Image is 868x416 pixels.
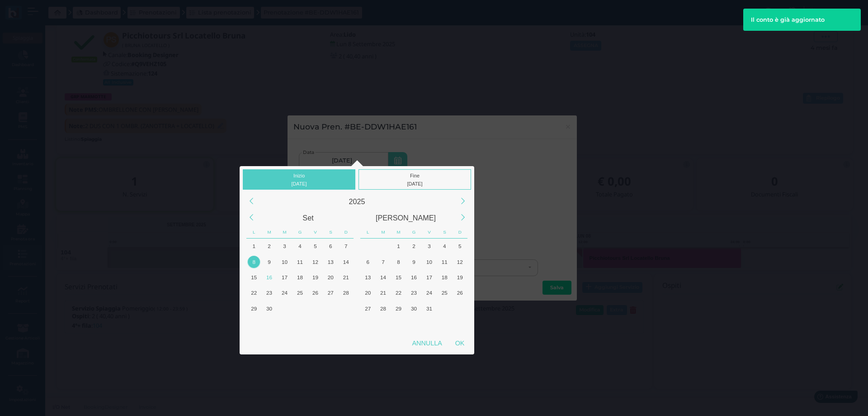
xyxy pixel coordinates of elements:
[391,301,406,316] div: Mercoledì, Ottobre 29
[292,316,308,331] div: Giovedì, Ottobre 9
[246,269,262,285] div: Lunedì, Settembre 15
[437,285,452,301] div: Sabato, Ottobre 25
[408,302,420,315] div: 30
[292,254,308,269] div: Giovedì, Settembre 11
[262,285,277,301] div: Martedì, Settembre 23
[423,287,435,299] div: 24
[307,301,323,316] div: Venerdì, Ottobre 3
[406,269,422,285] div: Giovedì, Ottobre 16
[448,335,471,351] div: OK
[376,301,391,316] div: Martedì, Ottobre 28
[323,254,338,269] div: Sabato, Settembre 13
[454,240,466,252] div: 5
[338,269,354,285] div: Domenica, Settembre 21
[307,254,323,269] div: Venerdì, Settembre 12
[294,287,306,299] div: 25
[340,287,352,299] div: 28
[453,191,472,211] div: Next Year
[376,316,391,331] div: Martedì, Novembre 4
[392,240,405,252] div: 1
[323,285,338,301] div: Sabato, Settembre 27
[292,301,308,316] div: Giovedì, Ottobre 2
[307,285,323,301] div: Venerdì, Settembre 26
[340,256,352,268] div: 14
[308,226,323,239] div: Venerdì
[360,301,376,316] div: Lunedì, Ottobre 27
[421,239,437,254] div: Venerdì, Ottobre 3
[376,239,391,254] div: Martedì, Settembre 30
[454,287,466,299] div: 26
[309,287,321,299] div: 26
[362,302,374,315] div: 27
[377,256,389,268] div: 7
[248,302,260,315] div: 29
[323,226,338,239] div: Sabato
[406,239,422,254] div: Giovedì, Ottobre 2
[246,226,262,239] div: Lunedì
[278,240,291,252] div: 3
[439,271,451,283] div: 18
[248,240,260,252] div: 1
[452,239,467,254] div: Domenica, Ottobre 5
[248,256,260,268] div: 8
[454,271,466,283] div: 19
[453,208,472,227] div: Next Month
[360,226,376,239] div: Lunedì
[248,287,260,299] div: 22
[294,256,306,268] div: 11
[292,226,308,239] div: Giovedì
[259,210,357,226] div: Settembre
[325,256,337,268] div: 13
[27,7,60,14] span: Assistenza
[454,256,466,268] div: 12
[437,239,452,254] div: Sabato, Ottobre 4
[391,269,406,285] div: Mercoledì, Ottobre 15
[292,239,308,254] div: Giovedì, Settembre 4
[259,193,455,210] div: 2025
[437,254,452,269] div: Sabato, Ottobre 11
[360,316,376,331] div: Lunedì, Novembre 3
[452,301,467,316] div: Domenica, Novembre 2
[307,316,323,331] div: Venerdì, Ottobre 10
[323,301,338,316] div: Sabato, Ottobre 4
[439,287,451,299] div: 25
[437,316,452,331] div: Sabato, Novembre 8
[439,240,451,252] div: 4
[360,285,376,301] div: Lunedì, Ottobre 20
[408,271,420,283] div: 16
[421,285,437,301] div: Venerdì, Ottobre 24
[408,240,420,252] div: 2
[277,239,292,254] div: Mercoledì, Settembre 3
[277,316,292,331] div: Mercoledì, Ottobre 8
[452,269,467,285] div: Domenica, Ottobre 19
[391,285,406,301] div: Mercoledì, Ottobre 22
[262,316,277,331] div: Martedì, Ottobre 7
[294,271,306,283] div: 18
[376,269,391,285] div: Martedì, Ottobre 14
[340,271,352,283] div: 21
[338,254,354,269] div: Domenica, Settembre 14
[263,240,275,252] div: 2
[262,226,277,239] div: Martedì
[392,302,405,315] div: 29
[362,256,374,268] div: 6
[323,269,338,285] div: Sabato, Settembre 20
[309,271,321,283] div: 19
[246,285,262,301] div: Lunedì, Settembre 22
[376,254,391,269] div: Martedì, Ottobre 7
[421,301,437,316] div: Venerdì, Ottobre 31
[262,301,277,316] div: Martedì, Settembre 30
[439,256,451,268] div: 11
[406,285,422,301] div: Giovedì, Ottobre 23
[262,254,277,269] div: Martedì, Settembre 9
[422,226,437,239] div: Venerdì
[452,285,467,301] div: Domenica, Ottobre 26
[338,226,354,239] div: Domenica
[360,254,376,269] div: Lunedì, Ottobre 6
[423,271,435,283] div: 17
[323,239,338,254] div: Sabato, Settembre 6
[360,239,376,254] div: Lunedì, Settembre 29
[277,226,292,239] div: Mercoledì
[325,240,337,252] div: 6
[241,191,261,211] div: Previous Year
